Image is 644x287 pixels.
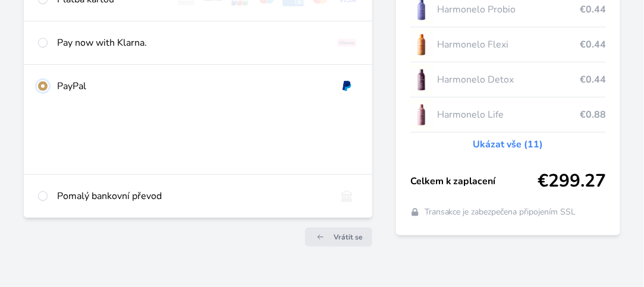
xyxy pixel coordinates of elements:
[410,174,538,188] span: Celkem k zaplacení
[473,137,543,152] a: Ukázat vše (11)
[425,206,576,218] span: Transakce je zabezpečena připojením SSL
[438,108,580,122] span: Harmonelo Life
[438,2,580,17] span: Harmonelo Probio
[410,30,433,59] img: CLEAN_FLEXI_se_stinem_x-hi_(1)-lo.jpg
[57,36,326,50] div: Pay now with Klarna.
[580,72,606,87] span: €0.44
[336,79,358,93] img: paypal.svg
[538,171,606,192] span: €299.27
[410,65,433,94] img: DETOX_se_stinem_x-lo.jpg
[580,108,606,122] span: €0.88
[580,2,606,17] span: €0.44
[410,100,433,130] img: CLEAN_LIFE_se_stinem_x-lo.jpg
[580,37,606,52] span: €0.44
[57,79,326,93] div: PayPal
[57,189,326,203] div: Pomalý bankovní převod
[334,232,363,242] span: Vrátit se
[305,228,372,247] a: Vrátit se
[438,72,580,87] span: Harmonelo Detox
[438,37,580,52] span: Harmonelo Flexi
[38,122,358,150] iframe: PayPal-paypal
[336,189,358,203] img: bankTransfer_IBAN.svg
[336,36,358,50] img: klarna_paynow.svg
